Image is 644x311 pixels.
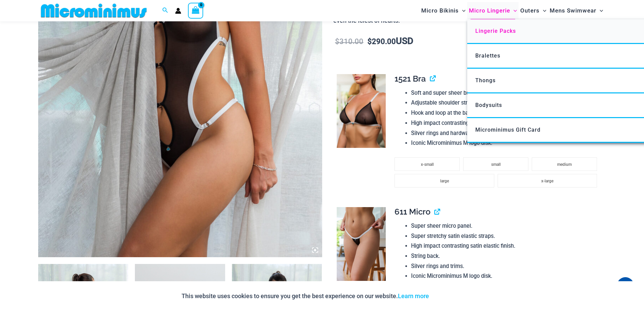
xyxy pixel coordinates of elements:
a: OutersMenu ToggleMenu Toggle [519,2,548,19]
span: Menu Toggle [459,2,466,19]
img: Electric Illusion Noir 1521 Bra [337,74,386,148]
span: Menu Toggle [510,2,517,19]
a: Account icon link [175,8,181,14]
span: Bodysuits [475,102,502,108]
span: Microminimus Gift Card [475,127,541,133]
a: View Shopping Cart, empty [188,3,204,18]
p: USD [333,36,606,47]
li: High impact contrasting satin elastic finish. [411,118,600,128]
li: Adjustable shoulder straps for a perfect fit. [411,98,600,108]
li: Super stretchy satin elastic straps. [411,231,600,241]
a: Micro LingerieMenu ToggleMenu Toggle [467,2,519,19]
span: medium [557,162,572,167]
span: x-small [421,162,434,167]
li: x-large [498,174,597,187]
span: 1521 Bra [395,74,426,84]
a: Micro BikinisMenu ToggleMenu Toggle [420,2,467,19]
span: Micro Bikinis [421,2,459,19]
span: Outers [520,2,540,19]
li: large [395,174,494,187]
span: Menu Toggle [540,2,546,19]
li: High impact contrasting satin elastic finish. [411,241,600,251]
a: Mens SwimwearMenu ToggleMenu Toggle [548,2,605,19]
span: 611 Micro [395,207,430,217]
a: Search icon link [162,6,168,15]
nav: Site Navigation [419,1,606,20]
img: MM SHOP LOGO FLAT [38,3,149,18]
li: Iconic Microminimus M logo disk. [411,271,600,281]
li: Silver rings and trims. [411,261,600,271]
span: small [491,162,501,167]
li: x-small [395,157,460,171]
span: $ [367,37,372,46]
li: Iconic Microminimus M logo disk. [411,138,600,148]
li: Super sheer micro panel. [411,221,600,231]
span: Mens Swimwear [550,2,596,19]
span: Thongs [475,77,496,84]
li: Hook and loop at the back for that perfect soft fit. [411,108,600,118]
span: $ [335,37,339,46]
li: Silver rings and hardware. [411,128,600,138]
li: medium [532,157,597,171]
span: large [440,179,449,183]
button: Accept [434,288,463,304]
p: This website uses cookies to ensure you get the best experience on our website. [182,291,429,301]
li: Soft and super sheer bralette shape. [411,88,600,98]
span: Lingerie Packs [475,28,516,34]
li: String back. [411,251,600,261]
li: small [463,157,528,171]
bdi: 310.00 [335,37,363,46]
a: Learn more [398,292,429,299]
span: Menu Toggle [596,2,603,19]
span: x-large [541,179,553,183]
span: Micro Lingerie [469,2,510,19]
img: Electric Illusion Noir Micro [337,207,386,281]
bdi: 290.00 [367,37,396,46]
span: Bralettes [475,52,500,59]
